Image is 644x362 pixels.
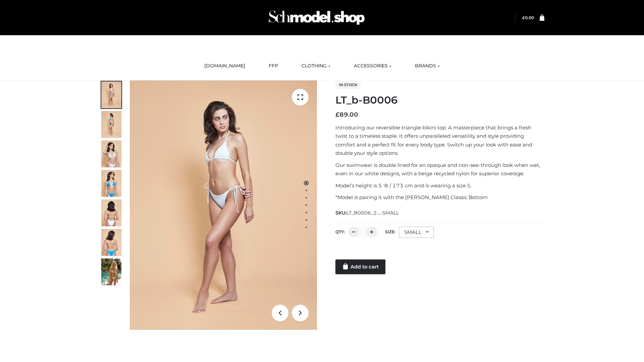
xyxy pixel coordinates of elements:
[335,161,544,178] p: Our swimwear is double lined for an opaque and non-see-through look when wet, even in our white d...
[335,229,345,234] label: QTY:
[385,229,395,234] label: Size:
[346,210,399,216] span: LT_B0006_2-_-SMALL
[335,181,544,190] p: Model’s height is 5 ‘8 / 173 cm and is wearing a size S.
[199,59,250,73] a: [DOMAIN_NAME]
[101,229,121,256] img: ArielClassicBikiniTop_CloudNine_AzureSky_OW114ECO_8-scaled.jpg
[335,209,399,217] span: SKU:
[130,80,317,330] img: ArielClassicBikiniTop_CloudNine_AzureSky_OW114ECO_1
[101,81,121,108] img: ArielClassicBikiniTop_CloudNine_AzureSky_OW114ECO_1-scaled.jpg
[522,15,525,20] span: £
[335,123,544,158] p: Introducing our reversible triangle bikini top. A masterpiece that brings a fresh twist to a time...
[266,4,367,31] img: Schmodel Admin 964
[101,140,121,167] img: ArielClassicBikiniTop_CloudNine_AzureSky_OW114ECO_3-scaled.jpg
[335,111,339,118] span: £
[101,111,121,138] img: ArielClassicBikiniTop_CloudNine_AzureSky_OW114ECO_2-scaled.jpg
[335,193,544,202] p: *Model is pairing it with the [PERSON_NAME] Classic Bottom
[335,259,385,274] a: Add to cart
[335,111,358,118] bdi: 89.00
[264,59,283,73] a: FFP
[101,199,121,226] img: ArielClassicBikiniTop_CloudNine_AzureSky_OW114ECO_7-scaled.jpg
[335,94,544,106] h1: LT_b-B0006
[335,81,361,89] span: In stock
[410,59,445,73] a: BRANDS
[522,15,534,20] bdi: 0.00
[349,59,396,73] a: ACCESSORIES
[399,227,434,238] div: SMALL
[522,15,534,20] a: £0.00
[101,170,121,197] img: ArielClassicBikiniTop_CloudNine_AzureSky_OW114ECO_4-scaled.jpg
[297,59,335,73] a: CLOTHING
[101,258,121,285] img: Arieltop_CloudNine_AzureSky2.jpg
